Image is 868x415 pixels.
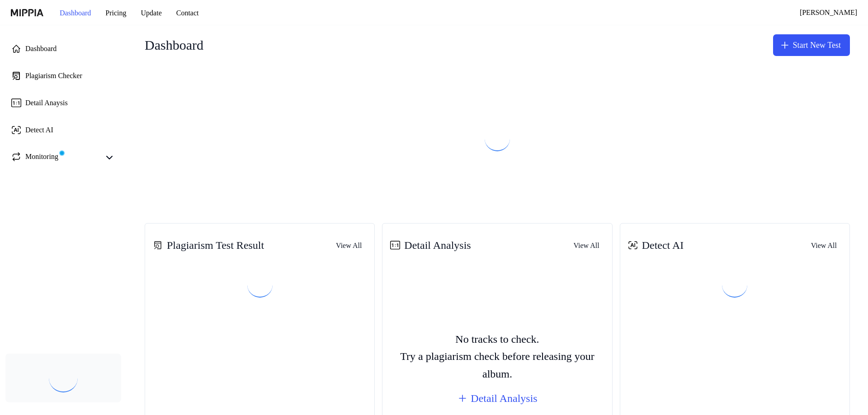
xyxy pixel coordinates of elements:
a: Dashboard [5,38,121,60]
div: No tracks to check. Try a plagiarism check before releasing your album. [388,331,606,382]
a: View All [568,236,607,255]
a: Plagiarism Checker [5,65,121,87]
button: Update [141,4,179,22]
div: Dashboard [145,34,210,56]
a: Update [141,0,179,25]
div: Detect AI [25,125,56,135]
a: Detect AI [5,119,121,141]
div: Detect AI [626,237,688,254]
a: View All [330,236,369,255]
button: [PERSON_NAME] [801,7,857,18]
a: Detail Anaysis [5,92,121,114]
a: View All [805,236,844,255]
div: Detail Analysis [468,390,540,407]
button: Detail Analysis [454,390,540,407]
button: Pricing [104,4,141,22]
button: View All [805,237,844,255]
button: View All [568,237,607,255]
div: Plagiarism Checker [25,70,88,81]
div: Monitoring [25,151,61,164]
div: Detail Anaysis [25,98,71,108]
button: Dashboard [52,4,104,22]
button: View All [330,237,369,255]
div: Plagiarism Test Result [151,237,276,254]
div: Dashboard [25,43,62,54]
div: Detail Analysis [388,237,476,254]
a: Monitoring [11,151,99,164]
button: Contact [179,4,221,22]
img: logo [11,9,43,16]
button: Start New Test [765,34,850,56]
